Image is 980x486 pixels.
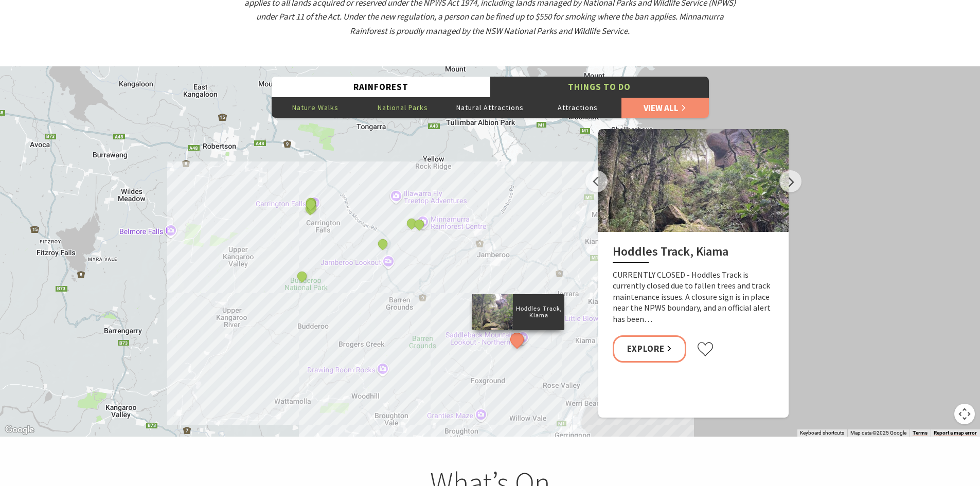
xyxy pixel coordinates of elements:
a: View All [621,97,709,118]
button: See detail about Budderoo National Park [295,269,309,283]
button: See detail about Carrington Falls, Budderoo National Park [304,197,317,211]
a: Report a map error [934,430,977,436]
button: See detail about Hoddles Track, Kiama [507,330,526,349]
button: Nature Walks [272,97,359,118]
a: Terms (opens in new tab) [913,430,928,436]
button: See detail about Rainforest Loop Walk, Budderoo National Park [412,218,425,231]
button: Click to favourite Hoddles Track, Kiama [697,341,714,357]
button: Rainforest [272,77,490,98]
button: Natural Attractions [447,97,534,118]
img: Google [3,423,37,437]
button: Attractions [534,97,621,118]
a: Explore [613,335,687,363]
button: Previous [585,170,608,192]
button: See detail about The Falls Walk, Budderoo National Park [405,217,418,230]
span: Map data ©2025 Google [850,430,906,436]
button: National Parks [359,97,447,118]
button: See detail about Budderoo Track [376,237,389,250]
p: CURRENTLY CLOSED - Hoddles Track is currently closed due to fallen trees and track maintenance is... [613,269,774,325]
button: See detail about Carrington Falls picnic area [305,201,318,214]
button: Keyboard shortcuts [800,429,844,437]
h2: Hoddles Track, Kiama [613,244,774,263]
button: Things To Do [490,77,709,98]
button: Next [779,170,801,192]
p: Hoddles Track, Kiama [513,304,564,320]
button: Map camera controls [954,404,975,424]
a: Open this area in Google Maps (opens a new window) [3,423,37,437]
